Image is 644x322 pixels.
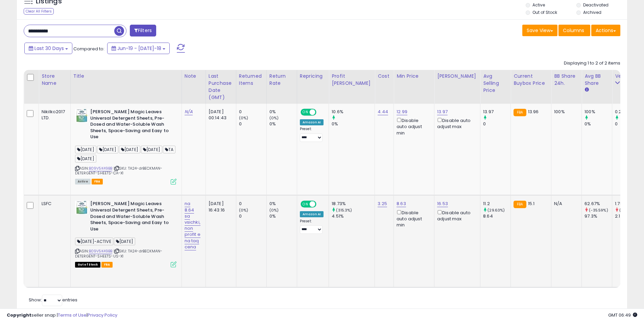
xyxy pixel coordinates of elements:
small: Avg BB Share. [585,87,589,93]
span: Jun-19 - [DATE]-18 [117,45,161,52]
div: Cost [378,73,391,80]
div: 0% [585,121,612,127]
small: FBA [514,109,526,116]
div: LSFC [42,201,65,207]
div: [DATE] 16:43:16 [209,201,231,213]
div: 0 [239,109,266,115]
span: [DATE]-ACTIVE [75,238,113,245]
span: 13.96 [528,108,539,115]
div: Profit [PERSON_NAME] [332,73,372,87]
div: Nikilko2017 LTD. [42,109,65,121]
div: 0 [239,121,266,127]
a: 4.44 [378,108,388,115]
div: Last Purchase Date (GMT) [209,73,233,101]
a: N/A [185,108,193,115]
div: Amazon AI [300,119,324,125]
small: (-35.59%) [589,207,608,213]
div: Clear All Filters [24,8,54,15]
div: seller snap | | [7,312,117,319]
span: | SKU: TA24-drBECKMAN-DETERGENT-SHEETS-US-X1 [75,248,163,258]
a: B09V5K49BB [89,166,113,171]
span: [DATE] [141,146,162,153]
span: Columns [563,27,584,34]
div: 0% [269,109,297,115]
div: ASIN: [75,109,176,184]
div: Title [73,73,179,80]
span: All listings that are currently out of stock and unavailable for purchase on Amazon [75,262,100,268]
div: ASIN: [75,201,176,267]
label: Archived [583,9,601,15]
small: (29.63%) [487,207,505,213]
button: Actions [591,25,620,36]
label: Deactivated [583,2,609,8]
span: OFF [315,109,326,115]
div: 8.64 [483,213,510,219]
label: Active [532,2,545,8]
a: Privacy Policy [88,312,117,318]
div: Disable auto adjust max [437,209,475,222]
div: Velocity [615,73,640,80]
div: 0 [483,121,510,127]
div: Current Buybox Price [514,73,548,87]
div: 0 [239,201,266,207]
img: 51Ae+SgxoYL._SL40_.jpg [75,109,89,122]
span: FBA [101,262,113,268]
strong: Copyright [7,312,31,318]
span: OFF [315,201,326,207]
button: Columns [558,25,590,36]
span: [DATE] [114,238,135,245]
button: Save View [522,25,557,36]
span: 2025-08-18 06:49 GMT [608,312,637,318]
span: Show: entries [29,297,77,303]
div: Disable auto adjust min [397,117,429,136]
span: ON [301,201,310,207]
a: 12.99 [397,108,407,115]
div: Min Price [397,73,431,80]
div: Return Rate [269,73,294,87]
span: All listings currently available for purchase on Amazon [75,179,91,184]
div: 100% [554,109,576,115]
div: [PERSON_NAME] [437,73,477,80]
div: 0 [615,121,642,127]
a: Terms of Use [58,312,87,318]
div: Preset: [300,219,324,234]
span: 15.1 [528,200,535,207]
a: 3.25 [378,200,387,207]
a: na 8.64 sa vsichki, non profit e na taq cena [185,200,200,250]
b: [PERSON_NAME] Magic Leaves Universal Detergent Sheets, Pre-Dosed and Water-Soluble Wash Sheets, S... [90,201,172,234]
span: | SKU: TA24-drBECKMAN-DETERGENT-SHEETS-CA-X1 [75,166,163,176]
div: Avg Selling Price [483,73,508,94]
small: (0%) [269,115,279,121]
div: 0% [269,201,297,207]
div: 97.3% [585,213,612,219]
div: [DATE] 00:14:43 [209,109,231,121]
small: (315.3%) [336,207,352,213]
button: Last 30 Days [24,43,72,54]
div: 0% [332,121,375,127]
span: [DATE] [119,146,140,153]
div: 4.51% [332,213,375,219]
div: 18.73% [332,201,375,207]
span: [DATE] [75,146,96,153]
span: Compared to: [73,46,104,52]
div: 0 [239,213,266,219]
small: (0%) [239,207,248,213]
div: 1.75 [615,201,642,207]
span: ON [301,109,310,115]
small: (0%) [269,207,279,213]
a: 8.63 [397,200,406,207]
div: 2.17 [615,213,642,219]
div: N/A [554,201,576,207]
div: 10.6% [332,109,375,115]
div: Returned Items [239,73,264,87]
a: 16.53 [437,200,448,207]
div: Amazon AI [300,211,324,217]
span: [DATE] [97,146,118,153]
div: 100% [585,109,612,115]
label: Out of Stock [532,9,557,15]
div: Avg BB Share [585,73,609,87]
img: 51Ae+SgxoYL._SL40_.jpg [75,201,89,214]
div: Disable auto adjust max [437,117,475,130]
div: 13.97 [483,109,510,115]
div: 0.25 [615,109,642,115]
